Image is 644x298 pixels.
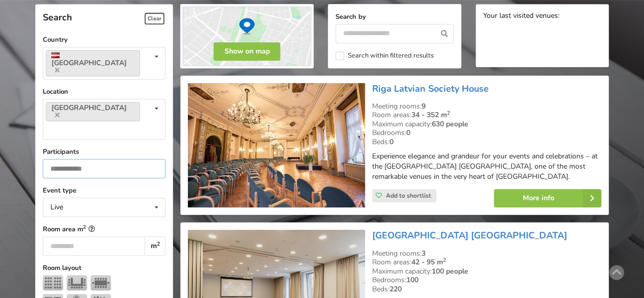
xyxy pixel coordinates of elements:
[43,185,165,196] label: Event type
[372,102,601,111] div: Meeting rooms:
[43,11,72,23] span: Search
[372,249,601,258] div: Meeting rooms:
[157,240,160,248] sup: 2
[372,276,601,285] div: Bedrooms:
[406,275,418,285] strong: 100
[43,87,165,97] label: Location
[389,137,394,147] strong: 0
[432,119,468,129] strong: 630 people
[50,204,63,211] div: Live
[372,111,601,120] div: Room areas:
[335,12,454,22] label: Search by
[372,285,601,294] div: Beds:
[145,13,164,24] span: Clear
[43,263,165,273] label: Room layout
[43,224,165,234] label: Room area m
[43,35,165,45] label: Country
[411,110,450,120] strong: 34 - 352 m
[372,83,489,95] a: Riga Latvian Society House
[372,151,601,182] p: Experience elegance and grandeur for your events and celebrations – at the [GEOGRAPHIC_DATA] [GEO...
[432,266,468,276] strong: 100 people
[494,189,601,207] a: More info
[46,50,140,76] a: [GEOGRAPHIC_DATA]
[422,249,426,258] strong: 3
[447,109,450,117] sup: 2
[443,256,446,264] sup: 2
[406,128,410,138] strong: 0
[422,101,426,111] strong: 9
[335,51,433,60] label: Search within filtered results
[91,275,111,290] img: Boardroom
[372,229,567,241] a: [GEOGRAPHIC_DATA] [GEOGRAPHIC_DATA]
[83,224,86,230] sup: 2
[386,192,431,200] span: Add to shortlist
[67,275,87,290] img: U-shape
[372,138,601,147] div: Beds:
[372,258,601,267] div: Room areas:
[180,4,314,68] img: Show on map
[46,102,140,121] a: [GEOGRAPHIC_DATA]
[372,128,601,138] div: Bedrooms:
[411,257,446,267] strong: 42 - 95 m
[483,12,601,21] div: Your last visited venues:
[43,275,63,290] img: Theater
[214,42,281,61] button: Show on map
[389,284,402,294] strong: 220
[372,120,601,129] div: Maximum capacity:
[188,83,365,208] img: Historic event venue | Riga | Riga Latvian Society House
[372,267,601,276] div: Maximum capacity:
[43,147,165,157] label: Participants
[145,236,165,256] div: m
